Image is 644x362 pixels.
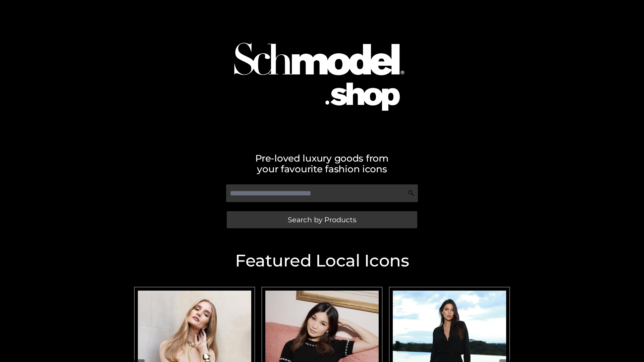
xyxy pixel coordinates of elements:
h2: Featured Local Icons​ [131,252,513,269]
img: Search Icon [408,190,415,196]
span: Search by Products [288,216,356,223]
h2: Pre-loved luxury goods from your favourite fashion icons [131,153,513,174]
a: Search by Products [227,211,417,228]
